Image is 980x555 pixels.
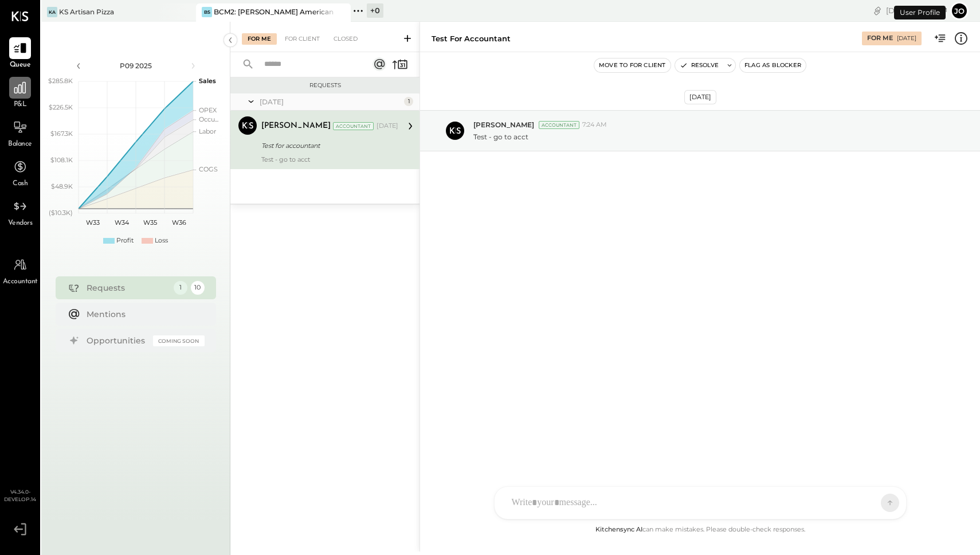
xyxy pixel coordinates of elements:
div: KA [47,7,57,17]
text: Sales [199,77,216,85]
a: Queue [1,37,40,71]
div: Test - go to acct [261,155,398,163]
div: For Me [242,33,277,45]
text: W35 [143,218,157,226]
div: 1 [174,281,187,295]
a: Balance [1,116,40,150]
div: BCM2: [PERSON_NAME] American Cooking [214,7,334,17]
p: Test - go to acct [473,132,528,142]
span: [PERSON_NAME] [473,120,534,130]
text: Labor [199,127,216,135]
text: COGS [199,165,218,173]
div: [DATE] [684,90,716,104]
div: P09 2025 [87,61,185,71]
div: 1 [404,97,413,106]
div: Mentions [87,308,199,320]
text: W36 [171,218,186,226]
div: Opportunities [87,335,147,346]
div: For Client [279,33,326,45]
div: + 0 [367,3,383,18]
div: [PERSON_NAME] [261,120,331,132]
span: P&L [14,100,27,110]
div: BS [202,7,212,17]
text: $108.1K [50,156,73,164]
span: Vendors [8,218,33,229]
div: Coming Soon [153,335,205,346]
div: For Me [867,34,893,43]
div: Requests [236,81,414,89]
text: $226.5K [49,103,73,111]
span: Accountant [3,277,38,287]
div: Closed [328,33,363,45]
div: copy link [872,5,883,17]
a: P&L [1,77,40,110]
div: [DATE] [897,34,916,42]
div: [DATE] [260,97,401,107]
div: KS Artisan Pizza [59,7,114,17]
a: Accountant [1,254,40,287]
span: 7:24 AM [582,120,607,130]
div: Accountant [333,122,374,130]
text: $48.9K [51,182,73,190]
div: Loss [155,236,168,245]
text: W34 [114,218,129,226]
div: User Profile [894,6,946,19]
text: $167.3K [50,130,73,138]
div: [DATE] [377,122,398,131]
button: Jo [950,2,969,20]
text: OPEX [199,106,217,114]
span: Balance [8,139,32,150]
div: Accountant [539,121,579,129]
text: ($10.3K) [49,209,73,217]
text: $285.8K [48,77,73,85]
button: Resolve [675,58,723,72]
a: Cash [1,156,40,189]
div: Test for accountant [261,140,395,151]
button: Move to for client [594,58,671,72]
text: Occu... [199,115,218,123]
button: Flag as Blocker [740,58,806,72]
a: Vendors [1,196,40,229]
text: W33 [86,218,100,226]
div: Requests [87,282,168,294]
div: Profit [116,236,134,245]
div: 10 [191,281,205,295]
div: Test for accountant [432,33,511,44]
span: Queue [10,60,31,71]
div: [DATE] [886,5,947,16]
span: Cash [13,179,28,189]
